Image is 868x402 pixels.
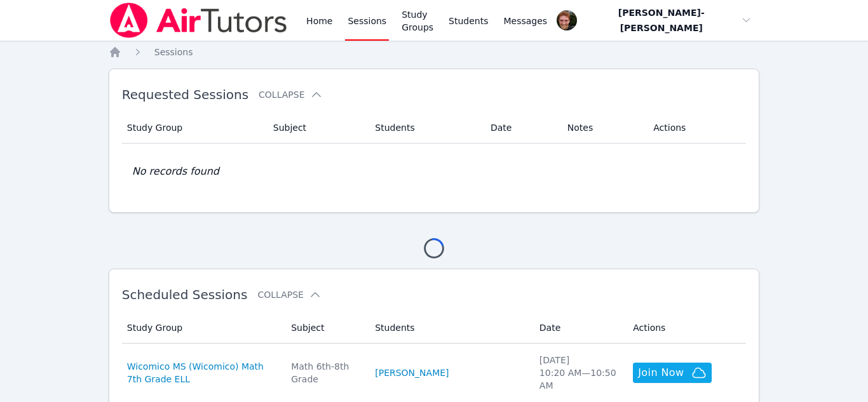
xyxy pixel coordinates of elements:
th: Actions [625,312,746,344]
span: Requested Sessions [122,87,248,102]
th: Study Group [122,312,283,344]
div: [DATE] 10:20 AM — 10:50 AM [539,354,618,392]
span: Messages [504,15,548,27]
span: Scheduled Sessions [122,287,248,302]
td: No records found [122,144,747,199]
a: [PERSON_NAME] [375,366,449,379]
span: Join Now [638,365,684,380]
a: Wicomico MS (Wicomico) Math 7th Grade ELL [127,360,276,385]
button: Collapse [259,88,322,101]
span: Sessions [154,47,193,57]
th: Date [483,112,560,144]
button: Collapse [257,288,321,301]
div: Math 6th-8th Grade [291,360,360,385]
th: Notes [560,112,646,144]
button: Join Now [633,363,712,383]
th: Students [367,112,483,144]
th: Date [532,312,625,344]
a: Sessions [154,46,193,58]
nav: Breadcrumb [109,46,760,58]
th: Subject [266,112,368,144]
th: Actions [646,112,746,144]
th: Study Group [122,112,266,144]
th: Subject [283,312,367,344]
th: Students [367,312,532,344]
img: Air Tutors [109,3,288,38]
